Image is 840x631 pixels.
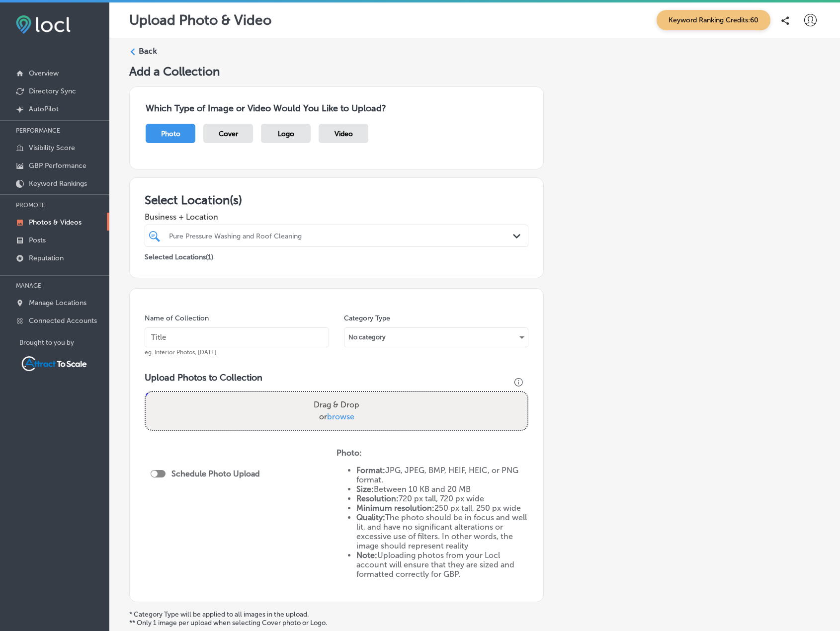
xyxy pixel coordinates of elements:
[145,212,528,222] span: Business + Location
[356,551,528,579] li: Uploading photos from your Locl account will ensure that they are sized and formatted correctly f...
[29,316,97,325] p: Connected Accounts
[344,314,390,322] label: Category Type
[29,179,87,188] p: Keyword Rankings
[29,144,75,152] p: Visibility Score
[356,494,399,503] strong: Resolution:
[356,513,385,522] strong: Quality:
[139,46,157,57] label: Back
[356,484,528,494] li: Between 10 KB and 20 MB
[356,551,377,560] strong: Note:
[16,15,71,34] img: fda3e92497d09a02dc62c9cd864e3231.png
[327,412,354,421] span: browse
[29,236,46,244] p: Posts
[336,448,362,458] strong: Photo:
[29,218,82,227] p: Photos & Videos
[29,254,64,262] p: Reputation
[29,87,76,95] p: Directory Sync
[145,349,217,356] span: eg. Interior Photos, [DATE]
[29,105,59,113] p: AutoPilot
[146,103,527,114] h3: Which Type of Image or Video Would You Like to Upload?
[356,484,374,494] strong: Size:
[310,395,363,427] label: Drag & Drop or
[29,161,86,170] p: GBP Performance
[356,466,385,475] strong: Format:
[161,130,180,138] span: Photo
[145,249,213,261] p: Selected Locations ( 1 )
[129,12,271,28] p: Upload Photo & Video
[19,354,89,373] img: Attract To Scale
[129,64,820,79] h5: Add a Collection
[171,469,260,478] label: Schedule Photo Upload
[335,130,353,138] span: Video
[29,299,86,307] p: Manage Locations
[145,193,528,207] h3: Select Location(s)
[278,130,294,138] span: Logo
[356,503,528,513] li: 250 px tall, 250 px wide
[19,339,109,346] p: Brought to you by
[344,329,528,345] div: No category
[657,10,770,30] span: Keyword Ranking Credits: 60
[29,69,59,78] p: Overview
[356,503,434,513] strong: Minimum resolution:
[145,372,528,383] h3: Upload Photos to Collection
[169,232,514,240] div: Pure Pressure Washing and Roof Cleaning
[356,494,528,503] li: 720 px tall, 720 px wide
[356,466,528,484] li: JPG, JPEG, BMP, HEIF, HEIC, or PNG format.
[145,327,329,347] input: Title
[129,610,820,627] p: * Category Type will be applied to all images in the upload. ** Only 1 image per upload when sele...
[356,513,528,551] li: The photo should be in focus and well lit, and have no significant alterations or excessive use o...
[219,130,238,138] span: Cover
[145,314,209,322] label: Name of Collection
